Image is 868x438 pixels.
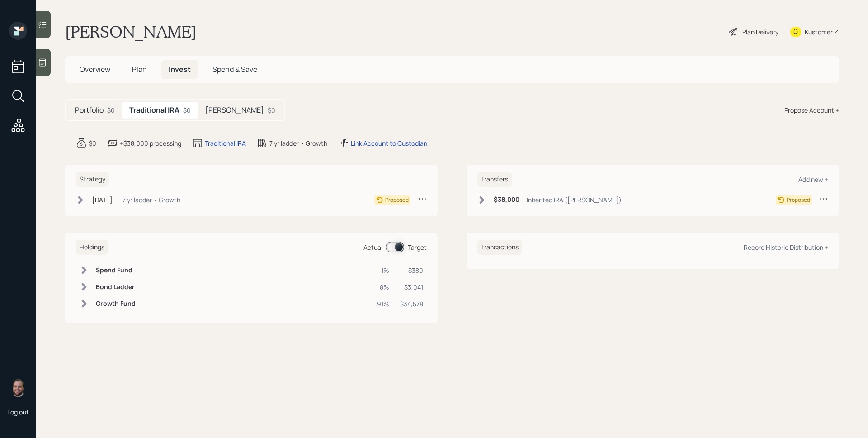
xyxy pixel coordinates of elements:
span: Plan [132,64,147,74]
h6: Holdings [76,240,108,255]
div: Kustomer [805,27,833,37]
div: Propose Account + [784,105,839,115]
div: Log out [7,408,29,416]
div: $0 [183,105,191,115]
div: 7 yr ladder • Growth [269,138,327,148]
h6: Spend Fund [96,267,136,274]
div: Target [408,243,427,252]
div: Traditional IRA [205,138,246,148]
div: Actual [363,243,382,252]
div: +$38,000 processing [120,138,181,148]
span: Invest [169,64,191,74]
div: Record Historic Distribution + [744,243,828,252]
div: Proposed [385,196,409,204]
div: $3,041 [400,282,423,292]
span: Overview [80,64,110,74]
div: Proposed [787,196,810,204]
h6: Transactions [477,240,522,255]
div: $380 [400,266,423,275]
div: $0 [107,105,115,115]
h1: [PERSON_NAME] [65,22,197,42]
h6: Growth Fund [96,300,136,308]
span: Spend & Save [212,64,257,74]
div: $0 [268,105,275,115]
div: $0 [89,138,96,148]
h6: Strategy [76,172,109,187]
img: james-distasi-headshot.png [9,379,27,397]
h5: Traditional IRA [129,106,179,114]
div: Add new + [798,175,828,184]
h6: Transfers [477,172,512,187]
div: 91% [377,299,389,309]
h6: Bond Ladder [96,283,136,291]
div: $34,578 [400,299,423,309]
div: Plan Delivery [742,27,778,37]
div: 7 yr ladder • Growth [123,195,180,205]
div: Link Account to Custodian [351,138,427,148]
div: 8% [377,282,389,292]
h5: Portfolio [75,106,104,114]
h5: [PERSON_NAME] [205,106,264,114]
div: Inherited IRA ([PERSON_NAME]) [527,195,622,205]
div: 1% [377,266,389,275]
div: [DATE] [92,195,113,205]
h6: $38,000 [494,196,519,204]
